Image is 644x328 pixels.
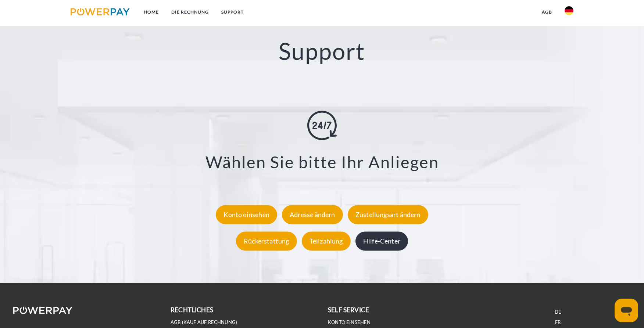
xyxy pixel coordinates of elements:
[42,152,603,172] h3: Wählen Sie bitte Ihr Anliegen
[615,299,638,322] iframe: Schaltfläche zum Öffnen des Messaging-Fensters
[328,319,371,325] a: Konto einsehen
[13,307,72,314] img: logo-powerpay-white.svg
[555,319,561,325] a: FR
[302,231,351,250] div: Teilzahlung
[171,319,237,325] a: AGB (Kauf auf Rechnung)
[216,205,277,224] div: Konto einsehen
[32,37,612,66] h2: Support
[165,6,215,19] a: DIE RECHNUNG
[171,306,213,314] b: rechtliches
[71,8,130,15] img: logo-powerpay.svg
[300,237,353,245] a: Teilzahlung
[234,237,299,245] a: Rückerstattung
[215,6,250,19] a: SUPPORT
[536,6,558,19] a: agb
[236,231,297,250] div: Rückerstattung
[565,6,573,15] img: de
[354,237,410,245] a: Hilfe-Center
[348,205,428,224] div: Zustellungsart ändern
[346,210,430,219] a: Zustellungsart ändern
[328,306,369,314] b: self service
[555,309,561,315] a: DE
[280,210,345,219] a: Adresse ändern
[355,231,408,250] div: Hilfe-Center
[307,111,337,140] img: online-shopping.svg
[282,205,343,224] div: Adresse ändern
[214,210,279,219] a: Konto einsehen
[137,6,165,19] a: Home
